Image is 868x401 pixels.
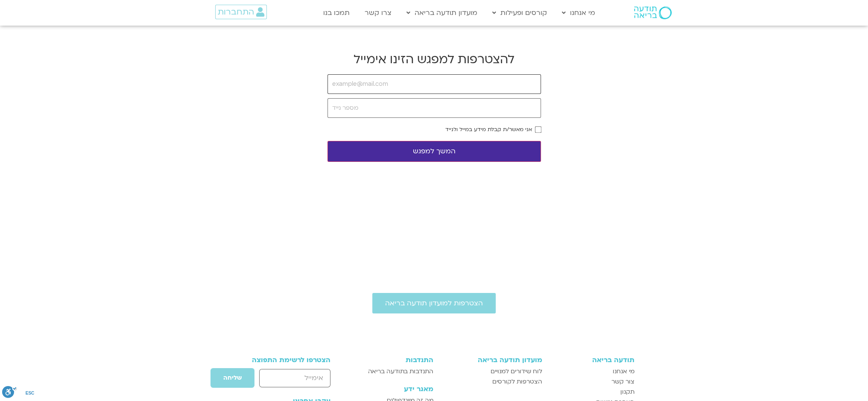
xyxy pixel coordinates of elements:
[319,5,354,21] a: תמכו בנו
[368,366,433,377] span: התנדבות בתודעה בריאה
[215,5,267,19] a: התחברות
[360,5,396,21] a: צרו קשר
[551,377,634,387] a: צור קשר
[442,366,542,377] a: לוח שידורים למנויים
[634,6,672,19] img: תודעה בריאה
[259,369,330,387] input: אימייל
[354,385,433,393] h3: מאגר ידע
[442,356,542,364] h3: מועדון תודעה בריאה
[354,366,433,377] a: התנדבות בתודעה בריאה
[492,377,542,387] span: הצטרפות לקורסים
[613,366,634,377] span: מי אנחנו
[402,5,482,21] a: מועדון תודעה בריאה
[372,293,496,313] a: הצטרפות למועדון תודעה בריאה
[327,98,541,118] input: מספר נייד
[551,387,634,397] a: תקנון
[445,126,532,132] label: אני מאשר/ת קבלת מידע במייל ולנייד
[491,366,542,377] span: לוח שידורים למנויים
[611,377,634,387] span: צור קשר
[234,368,331,392] form: טופס חדש
[442,377,542,387] a: הצטרפות לקורסים
[218,7,254,17] span: התחברות
[551,356,634,364] h3: תודעה בריאה
[385,299,483,307] span: הצטרפות למועדון תודעה בריאה
[558,5,599,21] a: מי אנחנו
[223,375,242,381] span: שליחה
[210,368,255,388] button: שליחה
[354,356,433,364] h3: התנדבות
[234,356,331,364] h3: הצטרפו לרשימת התפוצה
[620,387,634,397] span: תקנון
[327,51,541,67] h2: להצטרפות למפגש הזינו אימייל
[327,141,541,162] button: המשך למפגש
[551,366,634,377] a: מי אנחנו
[327,74,541,94] input: example@mail.com
[488,5,551,21] a: קורסים ופעילות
